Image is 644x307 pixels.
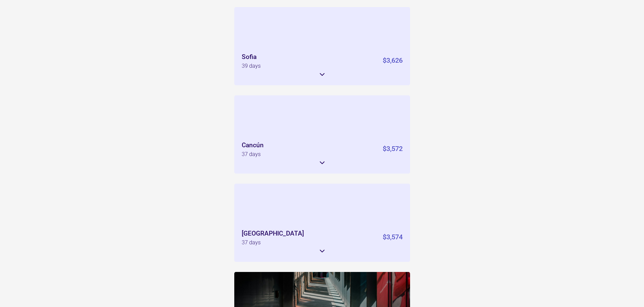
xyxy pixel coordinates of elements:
[242,54,257,60] div: Sofia
[242,152,261,157] div: 37 days
[242,63,261,69] div: 39 days
[242,142,264,148] div: Cancún
[242,230,304,237] div: [GEOGRAPHIC_DATA]
[242,240,261,245] div: 37 days
[383,142,403,157] div: $3,572
[383,54,403,69] div: $3,626
[383,230,403,245] div: $3,574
